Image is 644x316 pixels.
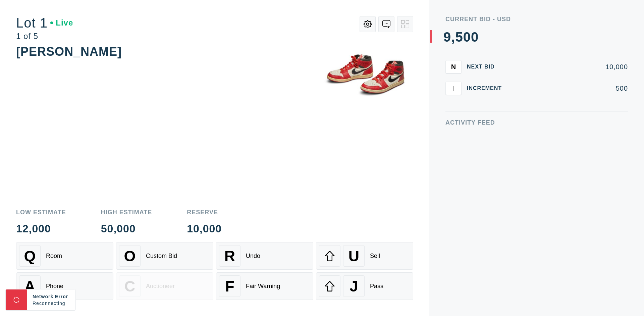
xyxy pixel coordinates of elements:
[116,272,213,300] button: CAuctioneer
[187,209,222,215] div: Reserve
[16,209,66,215] div: Low Estimate
[33,293,70,300] div: Network Error
[46,283,63,290] div: Phone
[316,242,413,270] button: USell
[46,253,62,260] div: Room
[16,223,66,234] div: 12,000
[467,64,507,70] div: Next Bid
[445,120,628,126] div: Activity Feed
[443,30,451,44] div: 9
[467,86,507,91] div: Increment
[16,16,73,30] div: Lot 1
[187,223,222,234] div: 10,000
[24,247,36,265] span: Q
[348,247,359,265] span: U
[451,30,455,165] div: ,
[246,253,260,260] div: Undo
[50,19,73,27] div: Live
[16,242,113,270] button: QRoom
[471,30,479,44] div: 0
[370,253,380,260] div: Sell
[246,283,280,290] div: Fair Warning
[16,32,73,40] div: 1 of 5
[124,278,135,295] span: C
[445,60,462,74] button: N
[513,63,628,70] div: 10,000
[116,242,213,270] button: OCustom Bid
[350,278,358,295] span: J
[16,272,113,300] button: APhone
[513,85,628,92] div: 500
[455,30,463,44] div: 5
[216,242,313,270] button: RUndo
[316,272,413,300] button: JPass
[33,300,70,307] div: Reconnecting
[463,30,471,44] div: 0
[216,272,313,300] button: FFair Warning
[452,84,454,92] span: I
[445,16,628,22] div: Current Bid - USD
[451,63,456,71] span: N
[445,82,462,95] button: I
[101,223,152,234] div: 50,000
[146,253,177,260] div: Custom Bid
[24,278,35,295] span: A
[224,247,235,265] span: R
[124,247,136,265] span: O
[146,283,175,290] div: Auctioneer
[370,283,383,290] div: Pass
[101,209,152,215] div: High Estimate
[16,45,122,58] div: [PERSON_NAME]
[225,278,234,295] span: F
